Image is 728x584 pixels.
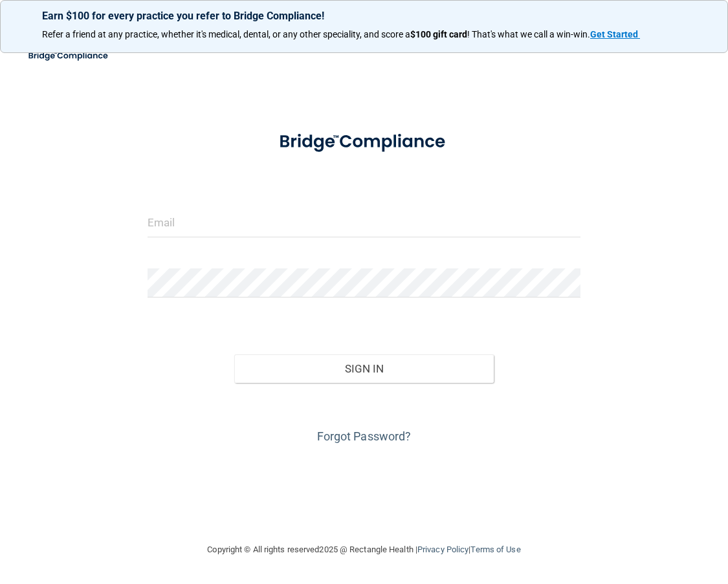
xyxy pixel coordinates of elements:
strong: Get Started [590,29,638,39]
span: ! That's what we call a win-win. [467,29,590,39]
button: Sign In [234,354,494,383]
img: bridge_compliance_login_screen.278c3ca4.svg [19,43,118,69]
a: Get Started [590,29,640,39]
img: bridge_compliance_login_screen.278c3ca4.svg [261,119,467,165]
span: Refer a friend at any practice, whether it's medical, dental, or any other speciality, and score a [42,29,410,39]
div: Copyright © All rights reserved 2025 @ Rectangle Health | | [128,529,601,570]
input: Email [148,208,580,237]
a: Forgot Password? [317,429,412,443]
p: Earn $100 for every practice you refer to Bridge Compliance! [42,10,686,22]
strong: $100 gift card [410,29,467,39]
a: Privacy Policy [417,545,469,554]
a: Terms of Use [470,545,520,554]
